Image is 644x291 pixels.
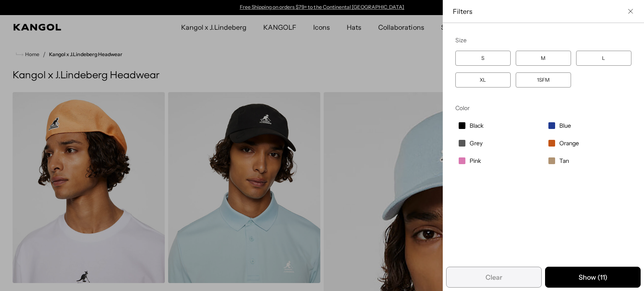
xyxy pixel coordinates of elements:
span: Blue [559,122,571,129]
label: L [576,51,631,66]
label: M [516,51,571,66]
button: Remove all filters [446,267,542,288]
div: Size [455,36,631,44]
span: Grey [470,139,483,147]
span: Orange [559,139,579,147]
span: Filters [453,7,624,16]
div: Color [455,104,631,112]
span: Pink [470,157,481,165]
button: Apply selected filters [545,267,641,288]
span: Tan [559,157,569,165]
label: 1SFM [516,72,571,88]
label: S [455,51,511,66]
span: Black [470,122,483,129]
label: XL [455,72,511,88]
button: Close filter list [627,8,634,15]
